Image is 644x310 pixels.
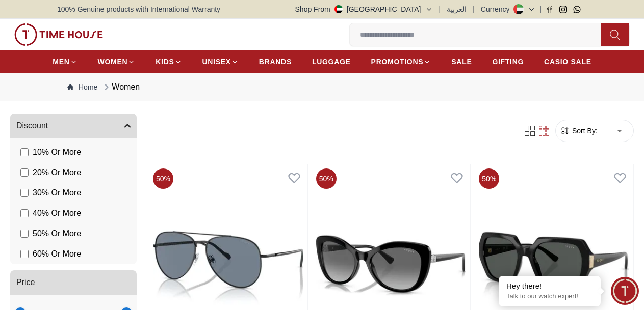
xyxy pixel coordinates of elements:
span: 40 % Or More [33,207,81,219]
span: UNISEX [202,57,231,67]
span: 20 % Or More [33,166,81,179]
span: GIFTING [492,57,524,67]
span: Discount [16,120,48,132]
img: ... [14,23,103,46]
button: العربية [447,4,467,14]
span: 50 % [316,168,337,189]
span: LUGGAGE [312,57,351,67]
button: Discount [10,114,137,138]
div: Hey there! [506,281,593,291]
span: Price [16,276,35,289]
span: WOMEN [98,57,128,67]
span: 50 % [153,168,173,189]
input: 40% Or More [20,209,29,217]
span: | [473,4,475,14]
p: Talk to our watch expert! [506,292,593,301]
img: United Arab Emirates [334,5,343,13]
span: 10 % Or More [33,146,81,158]
a: BRANDS [259,52,292,71]
span: | [539,4,542,14]
span: | [439,4,441,14]
a: Whatsapp [573,6,581,13]
input: 10% Or More [20,148,29,156]
button: Price [10,270,137,295]
a: UNISEX [202,52,239,71]
a: CASIO SALE [544,52,591,71]
span: KIDS [156,57,174,67]
span: 60 % Or More [33,248,81,260]
a: KIDS [156,52,182,71]
span: 100% Genuine products with International Warranty [57,4,220,14]
span: PROMOTIONS [371,57,424,67]
a: GIFTING [492,52,524,71]
button: Shop From[GEOGRAPHIC_DATA] [295,4,433,14]
div: Women [101,81,140,93]
span: CASIO SALE [544,57,591,67]
span: Sort By: [570,126,598,136]
input: 60% Or More [20,250,29,258]
span: SALE [451,57,472,67]
span: 30 % Or More [33,187,81,199]
span: 50 % [479,168,499,189]
input: 50% Or More [20,230,29,238]
div: Currency [481,4,514,14]
span: MEN [53,57,69,67]
nav: Breadcrumb [57,73,587,101]
a: WOMEN [98,52,136,71]
input: 30% Or More [20,189,29,197]
div: Chat Widget [611,277,639,305]
span: BRANDS [259,57,292,67]
a: Facebook [546,6,553,13]
a: Home [67,82,97,92]
button: Sort By: [560,126,598,136]
a: Instagram [559,6,567,13]
span: 50 % Or More [33,228,81,240]
a: SALE [451,52,472,71]
a: LUGGAGE [312,52,351,71]
a: PROMOTIONS [371,52,431,71]
input: 20% Or More [20,168,29,177]
a: MEN [53,52,77,71]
